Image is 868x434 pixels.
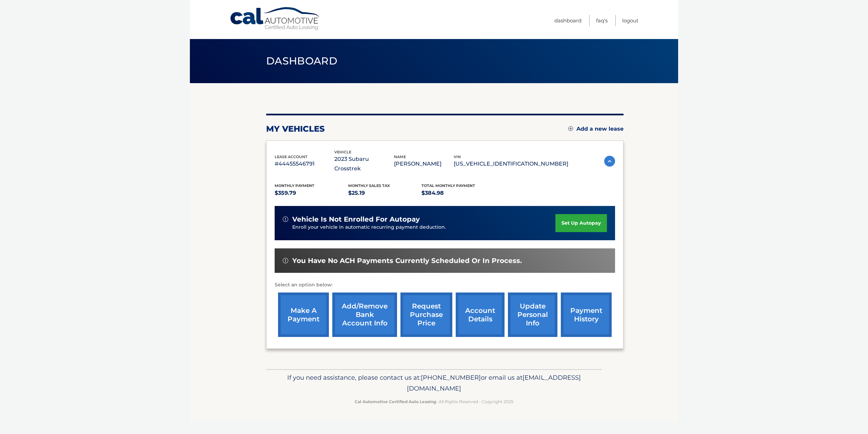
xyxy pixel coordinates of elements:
p: 2023 Subaru Crosstrek [334,154,394,173]
a: request purchase price [400,293,452,337]
img: alert-white.svg [283,258,288,263]
a: account details [456,293,505,337]
p: $359.79 [275,188,348,198]
span: vehicle is not enrolled for autopay [292,215,420,224]
span: vin [454,154,461,159]
p: If you need assistance, please contact us at: or email us at [271,372,597,394]
p: [US_VEHICLE_IDENTIFICATION_NUMBER] [454,159,568,169]
span: Monthly sales Tax [348,183,390,188]
span: [PHONE_NUMBER] [421,374,481,381]
a: Add a new lease [568,126,624,132]
a: Dashboard [554,15,581,26]
a: update personal info [508,293,557,337]
a: Add/Remove bank account info [332,293,397,337]
p: #44455546791 [275,159,334,169]
span: You have no ACH payments currently scheduled or in process. [292,257,522,265]
a: make a payment [278,293,329,337]
a: Cal Automotive [230,7,321,31]
a: Logout [622,15,638,26]
span: [EMAIL_ADDRESS][DOMAIN_NAME] [407,374,581,392]
span: Total Monthly Payment [421,183,475,188]
a: FAQ's [596,15,608,26]
strong: Cal Automotive Certified Auto Leasing [355,399,436,404]
h2: my vehicles [266,124,325,134]
p: [PERSON_NAME] [394,159,454,169]
p: Enroll your vehicle in automatic recurring payment deduction. [292,224,555,231]
img: accordion-active.svg [604,156,615,167]
p: $384.98 [421,188,495,198]
p: - All Rights Reserved - Copyright 2025 [271,398,597,405]
span: Dashboard [266,55,337,67]
p: Select an option below: [275,281,615,289]
a: payment history [561,293,612,337]
span: lease account [275,154,308,159]
span: vehicle [334,150,351,154]
img: alert-white.svg [283,216,288,222]
a: set up autopay [555,214,607,232]
span: name [394,154,406,159]
p: $25.19 [348,188,422,198]
img: add.svg [568,126,573,131]
span: Monthly Payment [275,183,314,188]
